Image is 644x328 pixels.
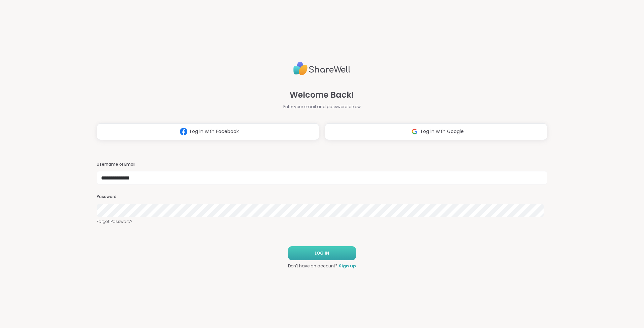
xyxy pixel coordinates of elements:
[339,263,356,269] a: Sign up
[325,123,547,140] button: Log in with Google
[97,123,319,140] button: Log in with Facebook
[293,59,351,78] img: ShareWell Logo
[190,128,239,135] span: Log in with Facebook
[290,89,354,101] span: Welcome Back!
[315,250,329,256] span: LOG IN
[97,219,547,225] a: Forgot Password?
[408,125,421,138] img: ShareWell Logomark
[288,246,356,260] button: LOG IN
[97,194,547,200] h3: Password
[421,128,464,135] span: Log in with Google
[97,162,547,167] h3: Username or Email
[283,104,361,110] span: Enter your email and password below
[177,125,190,138] img: ShareWell Logomark
[288,263,337,269] span: Don't have an account?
